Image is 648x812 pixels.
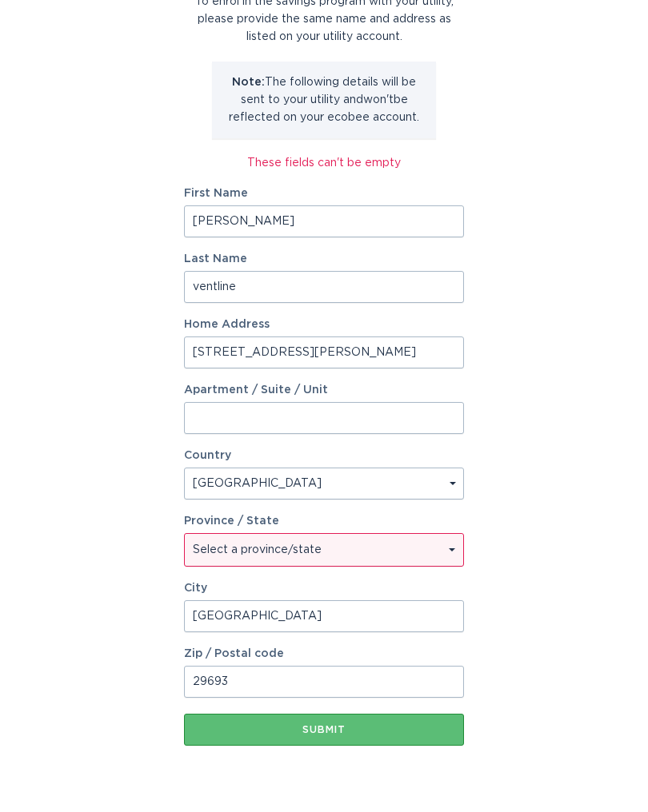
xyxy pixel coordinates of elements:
[184,319,464,330] label: Home Address
[184,253,464,265] label: Last Name
[184,154,464,172] div: These fields can't be empty
[184,450,231,461] label: Country
[192,725,456,734] div: Submit
[184,384,464,396] label: Apartment / Suite / Unit
[184,188,464,199] label: First Name
[184,583,464,594] label: City
[184,515,279,527] label: Province / State
[232,77,265,88] strong: Note:
[184,648,464,659] label: Zip / Postal code
[224,74,424,126] p: The following details will be sent to your utility and won't be reflected on your ecobee account.
[184,714,464,746] button: Submit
